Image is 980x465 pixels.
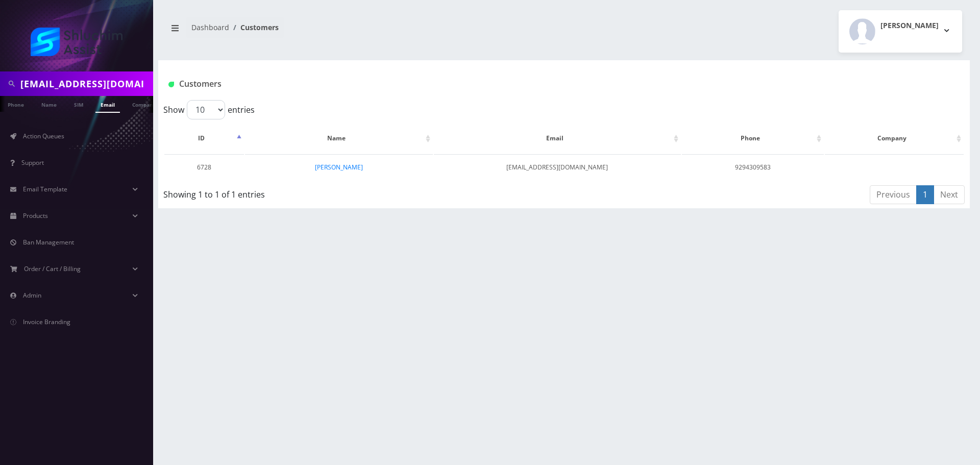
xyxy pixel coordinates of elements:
td: 6728 [164,154,244,180]
span: Ban Management [23,238,74,247]
h2: [PERSON_NAME] [880,21,939,30]
div: Showing 1 to 1 of 1 entries [163,184,489,201]
td: [EMAIL_ADDRESS][DOMAIN_NAME] [434,154,681,180]
a: Email [95,96,120,113]
a: Previous [870,185,917,204]
li: Customers [229,22,279,33]
img: Shluchim Assist [31,28,122,56]
span: Order / Cart / Billing [24,264,81,273]
a: Dashboard [191,22,229,32]
span: Action Queues [23,132,64,140]
th: Email: activate to sort column ascending [434,124,681,153]
th: ID: activate to sort column descending [164,124,244,153]
span: Admin [23,291,41,300]
input: Search in Company [20,74,151,93]
a: Company [127,96,161,112]
a: Phone [3,96,29,112]
span: Support [21,158,44,167]
button: [PERSON_NAME] [839,10,962,53]
th: Phone: activate to sort column ascending [682,124,824,153]
a: Next [934,185,965,204]
th: Name: activate to sort column ascending [245,124,433,153]
a: SIM [69,96,88,112]
a: [PERSON_NAME] [315,163,363,172]
td: 9294309583 [682,154,824,180]
span: Email Template [23,185,67,193]
h1: Customers [168,79,825,89]
a: Name [36,96,62,112]
th: Company: activate to sort column ascending [825,124,964,153]
nav: breadcrumb [166,17,556,46]
span: Invoice Branding [23,317,70,326]
label: Show entries [163,100,255,119]
select: Showentries [187,100,225,119]
span: Products [23,211,48,220]
a: 1 [916,185,934,204]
